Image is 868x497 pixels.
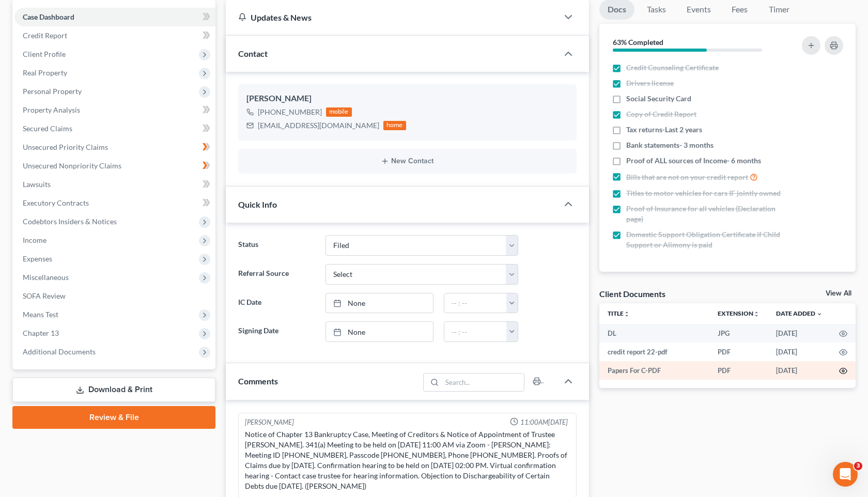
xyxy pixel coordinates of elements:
div: [PHONE_NUMBER] [258,107,322,117]
a: Case Dashboard [14,8,215,26]
a: Extensionunfold_more [718,309,760,317]
span: Case Dashboard [23,12,74,21]
span: Codebtors Insiders & Notices [23,217,117,226]
strong: 63% Completed [613,38,663,46]
a: None [326,293,433,313]
a: None [326,322,433,341]
span: SOFA Review [23,291,66,300]
a: Property Analysis [14,101,215,119]
a: View All [826,290,851,297]
span: Unsecured Priority Claims [23,143,108,151]
span: Tax returns-Last 2 years [626,125,702,135]
span: Credit Counseling Certificate [626,63,719,73]
span: Titles to motor vehicles for cars IF jointly owned [626,188,781,198]
span: Personal Property [23,87,82,96]
a: Date Added expand_more [776,309,823,317]
span: Drivers license [626,78,674,88]
div: Notice of Chapter 13 Bankruptcy Case, Meeting of Creditors & Notice of Appointment of Trustee [PE... [245,429,570,491]
td: [DATE] [768,343,831,361]
td: JPG [709,324,768,343]
span: Additional Documents [23,347,96,356]
span: Expenses [23,254,52,263]
a: Unsecured Priority Claims [14,138,215,157]
div: [EMAIL_ADDRESS][DOMAIN_NAME] [258,120,379,131]
label: IC Date [233,293,320,314]
td: PDF [709,343,768,361]
span: Executory Contracts [23,198,89,207]
span: Bills that are not on your credit report [626,172,748,182]
iframe: Intercom live chat [833,462,858,487]
a: Download & Print [12,378,215,402]
span: Comments [238,376,278,386]
div: Updates & News [238,12,546,23]
a: Titleunfold_more [608,309,630,317]
a: Lawsuits [14,175,215,194]
td: credit report 22-pdf [599,343,709,361]
span: Unsecured Nonpriority Claims [23,161,121,170]
span: Credit Report [23,31,67,40]
span: Lawsuits [23,180,51,189]
button: New Contact [246,157,568,165]
span: Proof of Insurance for all vehicles (Declaration page) [626,204,783,224]
input: -- : -- [444,293,506,313]
div: mobile [326,107,352,117]
span: Miscellaneous [23,273,69,282]
span: Means Test [23,310,58,319]
span: Secured Claims [23,124,72,133]
td: PDF [709,361,768,380]
span: Domestic Support Obligation Certificate if Child Support or Alimony is paid [626,229,783,250]
i: unfold_more [753,311,760,317]
td: [DATE] [768,361,831,380]
label: Signing Date [233,321,320,342]
span: Contact [238,49,268,58]
a: Credit Report [14,26,215,45]
a: Unsecured Nonpriority Claims [14,157,215,175]
span: 3 [854,462,862,470]
i: expand_more [816,311,823,317]
span: Income [23,236,47,244]
span: 11:00AM[DATE] [520,417,568,427]
span: Property Analysis [23,105,80,114]
a: Secured Claims [14,119,215,138]
span: Bank statements- 3 months [626,140,714,150]
span: Quick Info [238,199,277,209]
a: SOFA Review [14,287,215,305]
span: Proof of ALL sources of Income- 6 months [626,156,761,166]
div: home [383,121,406,130]
a: Review & File [12,406,215,429]
input: Search... [442,374,524,391]
span: Real Property [23,68,67,77]
span: Client Profile [23,50,66,58]
span: Copy of Credit Report [626,109,696,119]
input: -- : -- [444,322,506,341]
div: [PERSON_NAME] [246,92,568,105]
i: unfold_more [624,311,630,317]
div: [PERSON_NAME] [245,417,294,427]
span: Social Security Card [626,94,691,104]
span: Chapter 13 [23,329,59,337]
a: Executory Contracts [14,194,215,212]
td: Papers For C-PDF [599,361,709,380]
label: Status [233,235,320,256]
div: Client Documents [599,288,665,299]
td: [DATE] [768,324,831,343]
td: DL [599,324,709,343]
label: Referral Source [233,264,320,285]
